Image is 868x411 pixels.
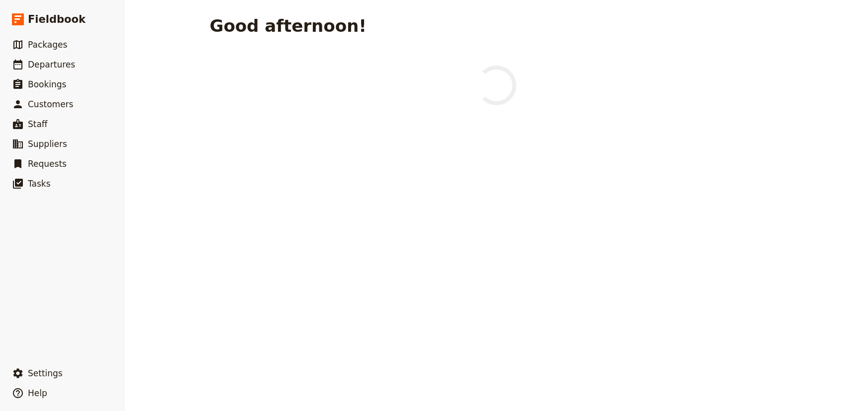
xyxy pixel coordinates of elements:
span: Staff [28,119,48,129]
span: Tasks [28,179,51,189]
span: Fieldbook [28,12,86,27]
span: Bookings [28,79,66,89]
h1: Good afternoon! [210,16,367,36]
span: Packages [28,40,67,50]
span: Help [28,388,47,398]
span: Settings [28,368,63,378]
span: Customers [28,99,73,109]
span: Requests [28,159,67,169]
span: Suppliers [28,139,67,149]
span: Departures [28,60,75,69]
